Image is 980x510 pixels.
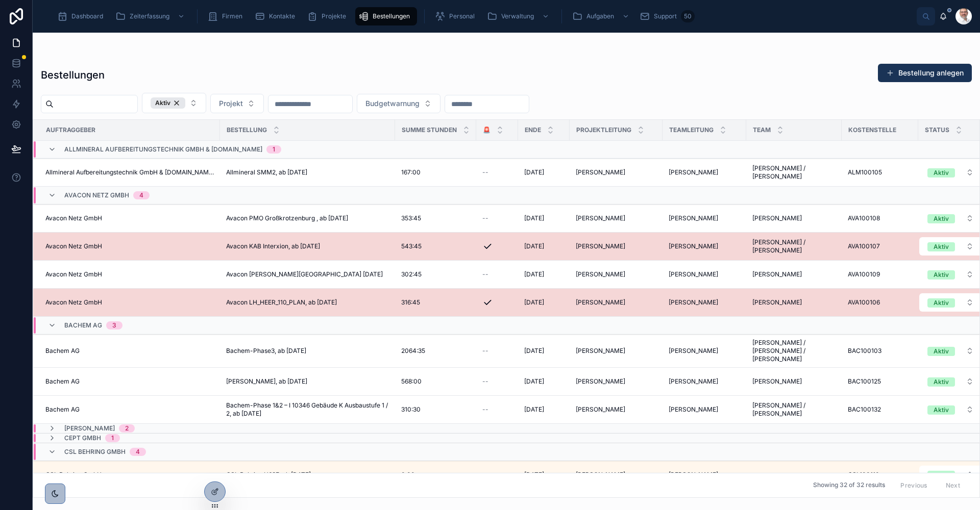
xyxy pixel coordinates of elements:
a: [PERSON_NAME] [752,270,836,278]
span: Auftraggeber [46,126,95,134]
span: [PERSON_NAME] [669,347,718,355]
span: [PERSON_NAME] [669,270,718,278]
a: Support50 [636,7,698,25]
a: [PERSON_NAME] [669,168,740,176]
span: [PERSON_NAME] [752,298,802,307]
a: -- [482,405,512,414]
button: Select Button [210,94,264,113]
span: [DATE] [524,298,544,307]
span: Support [654,12,677,20]
a: 2064:35 [401,347,470,355]
a: 316:45 [401,298,470,307]
span: [PERSON_NAME] [669,405,718,414]
span: Avacon Netz GmbH [45,214,102,222]
a: [PERSON_NAME] [669,405,740,414]
span: [PERSON_NAME], ab [DATE] [226,377,307,386]
a: -- [482,168,512,176]
a: Bachem AG [45,377,214,386]
a: AVA100106 [848,298,912,307]
a: Bestellungen [355,7,417,25]
span: Budgetwarnung [365,98,420,109]
span: [DATE] [524,242,544,250]
div: 3 [112,321,116,329]
span: Avacon LH_HEER_110_PLAN, ab [DATE] [226,298,337,307]
span: Summe Stunden [402,126,457,134]
a: [PERSON_NAME] [669,471,740,479]
a: AVA100107 [848,242,912,250]
span: Bestellungen [373,12,410,20]
a: [PERSON_NAME] [669,298,740,307]
span: AVA100109 [848,270,880,278]
span: Zeiterfassung [130,12,169,20]
a: [PERSON_NAME] [576,270,656,278]
span: CEPT GmbH [64,434,101,442]
span: Showing 32 of 32 results [813,481,885,490]
span: [PERSON_NAME] / [PERSON_NAME] [752,238,836,254]
span: ALM100105 [848,168,882,176]
button: Select Button [357,94,440,113]
span: CSL Behring H69E, ab [DATE] [226,471,311,479]
a: [PERSON_NAME] / [PERSON_NAME] [752,164,836,181]
span: BAC100132 [848,405,881,414]
span: [PERSON_NAME] [752,214,802,222]
a: [PERSON_NAME] [669,214,740,222]
span: [PERSON_NAME] [669,471,718,479]
a: Avacon Netz GmbH [45,298,214,307]
div: Aktiv [934,242,949,251]
a: 302:45 [401,270,470,278]
span: [DATE] [524,168,544,176]
span: Bestellung [227,126,267,134]
a: Bachem-Phase3, ab [DATE] [226,347,389,355]
a: Avacon LH_HEER_110_PLAN, ab [DATE] [226,298,389,307]
a: [PERSON_NAME] [576,377,656,386]
a: [DATE] [524,377,563,386]
span: Bachem AG [45,347,80,355]
span: Projekt [219,98,243,109]
a: Aufgaben [569,7,634,25]
span: 316:45 [401,298,420,307]
span: [PERSON_NAME] [752,270,802,278]
a: [DATE] [524,168,563,176]
a: 0:00 [401,471,470,479]
a: 353:45 [401,214,470,222]
span: Avacon Netz GmbH [64,191,129,199]
span: Firmen [222,12,242,20]
a: AVA100109 [848,270,912,278]
a: -- [482,471,512,479]
a: [PERSON_NAME] [576,298,656,307]
span: CSL Behring GmbH [45,471,102,479]
a: [PERSON_NAME] [576,471,656,479]
span: Aufgaben [586,12,614,20]
span: Bachem AG [45,405,80,414]
a: 310:30 [401,405,470,414]
a: [DATE] [524,214,563,222]
a: 167:00 [401,168,470,176]
a: [PERSON_NAME] [669,242,740,250]
span: [PERSON_NAME] [669,298,718,307]
span: [DATE] [524,405,544,414]
a: 568:00 [401,377,470,386]
span: 568:00 [401,377,422,386]
a: -- [482,270,512,278]
a: [PERSON_NAME] [669,347,740,355]
span: Avacon KAB Interxion, ab [DATE] [226,242,320,250]
a: [PERSON_NAME] [576,214,656,222]
a: Bachem-Phase 1&2 – I 10346 Gebäude K Ausbaustufe 1 / 2, ab [DATE] [226,401,389,418]
span: [DATE] [524,471,544,479]
button: Bestellung anlegen [878,64,972,82]
span: -- [482,270,488,278]
span: Allmineral Aufbereitungstechnik GmbH & [DOMAIN_NAME] [64,145,262,154]
a: [PERSON_NAME] [576,405,656,414]
a: [PERSON_NAME] [669,270,740,278]
a: [PERSON_NAME] [576,168,656,176]
h1: Bestellungen [41,68,105,82]
div: 4 [139,191,143,199]
span: 0:00 [401,471,415,479]
span: [DATE] [524,270,544,278]
a: Allmineral Aufbereitungstechnik GmbH & [DOMAIN_NAME] [45,168,214,176]
span: [PERSON_NAME] [576,242,625,250]
span: [PERSON_NAME] [669,377,718,386]
a: Firmen [205,7,250,25]
div: Aktiv [934,405,949,415]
